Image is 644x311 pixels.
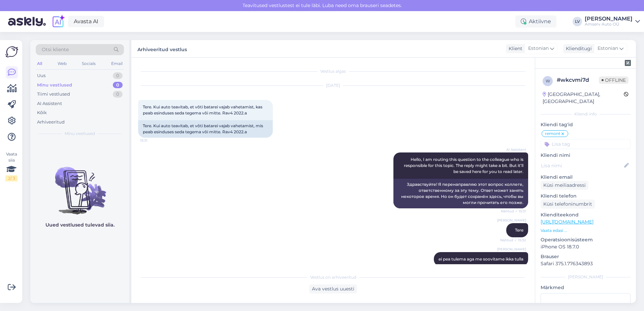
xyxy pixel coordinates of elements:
div: # wkcvmi7d [557,76,599,84]
p: Märkmed [541,284,631,291]
img: explore-ai [51,14,65,29]
p: Kliendi email [541,174,631,181]
input: Lisa nimi [541,162,623,169]
img: zendesk [625,60,631,66]
div: Arhiveeritud [37,119,65,126]
div: Klient [506,45,522,52]
span: ei pea tulema aga me soovitame ikka tulla [439,256,523,262]
a: [PERSON_NAME]Amserv Auto OÜ [585,16,640,27]
div: [DATE] [138,82,528,89]
div: Uus [37,72,45,79]
p: Brauser [541,253,631,260]
p: Klienditeekond [541,211,631,218]
a: [URL][DOMAIN_NAME] [541,219,593,225]
div: All [36,59,43,68]
div: Vestlus algas [138,68,528,74]
div: [PERSON_NAME] [541,274,631,280]
span: Minu vestlused [65,131,95,137]
span: [PERSON_NAME] [497,218,526,223]
div: Email [110,59,124,68]
p: Kliendi tag'id [541,121,631,128]
span: 15:31 [140,138,165,143]
div: [GEOGRAPHIC_DATA], [GEOGRAPHIC_DATA] [543,91,624,105]
div: Minu vestlused [37,82,72,89]
p: Uued vestlused tulevad siia. [45,221,115,229]
p: iPhone OS 18.7.0 [541,243,631,250]
a: Avasta AI [68,16,104,27]
span: Estonian [528,45,549,52]
div: 0 [113,72,123,79]
label: Arhiveeritud vestlus [137,44,187,53]
div: Ava vestlus uuesti [309,284,357,293]
span: Estonian [598,45,618,52]
input: Lisa tag [541,139,631,149]
div: Aktiivne [515,15,556,28]
span: w [546,78,550,83]
span: Tere. Kui auto teavitab, et võti batarei vajab vahetamist, kas peab esinduses seda tegema või mit... [143,104,263,115]
div: Küsi telefoninumbrit [541,200,595,209]
span: Hello, I am routing this question to the colleague who is responsible for this topic. The reply m... [404,157,524,174]
div: Amserv Auto OÜ [585,22,633,27]
div: Web [56,59,68,68]
span: remont [545,132,560,136]
span: Nähtud ✓ 15:32 [500,238,526,243]
div: Socials [80,59,97,68]
span: Offline [599,76,629,84]
div: Kõik [37,109,47,116]
div: Klienditugi [563,45,592,52]
span: Vestlus on arhiveeritud [310,274,356,280]
img: Askly Logo [5,45,18,58]
div: AI Assistent [37,100,62,107]
div: Kliendi info [541,111,631,117]
div: Küsi meiliaadressi [541,181,588,190]
img: No chats [30,155,129,215]
div: Tere. Kui auto teavitab, et võti batarei vajab vahetamist, mis peab esinduses seda tegema või mit... [138,120,273,138]
div: Vaata siia [5,151,18,181]
div: LV [573,17,582,26]
span: Tere [515,228,523,233]
p: Safari 375.1.776343893 [541,260,631,267]
p: Operatsioonisüsteem [541,236,631,243]
div: 0 [113,91,123,98]
div: 2 / 3 [5,175,18,181]
p: Kliendi nimi [541,152,631,159]
div: 0 [113,82,123,89]
div: Здравствуйте! Я перенаправляю этот вопрос коллеге, ответственному за эту тему. Ответ может занять... [393,179,528,208]
div: Tiimi vestlused [37,91,70,98]
div: [PERSON_NAME] [585,16,633,22]
span: AI Assistent [501,147,526,152]
span: Nähtud ✓ 15:31 [501,209,526,214]
p: Vaata edasi ... [541,228,631,234]
span: Otsi kliente [42,46,69,53]
span: [PERSON_NAME] [497,247,526,252]
p: Kliendi telefon [541,193,631,200]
